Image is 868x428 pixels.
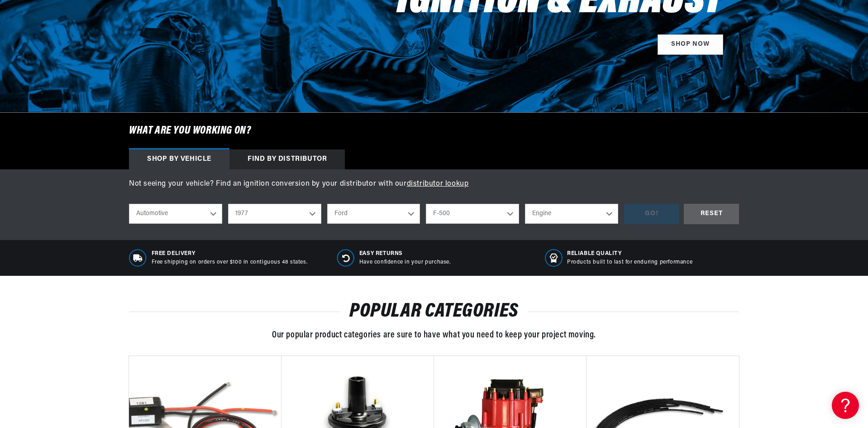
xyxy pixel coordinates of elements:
h6: What are you working on? [106,113,762,149]
select: Model [426,204,519,224]
p: Have confidence in your purchase. [359,259,451,266]
span: RELIABLE QUALITY [567,250,692,258]
select: Year [228,204,321,224]
a: SHOP NOW [658,34,723,55]
a: distributor lookup [407,180,469,188]
select: Make [327,204,420,224]
p: Not seeing your vehicle? Find an ignition conversion by your distributor with our [129,178,739,190]
div: Shop by vehicle [129,149,229,169]
p: Products built to last for enduring performance [567,259,692,266]
span: Easy Returns [359,250,451,258]
div: RESET [684,204,739,224]
p: Free shipping on orders over $100 in contiguous 48 states. [152,259,308,266]
select: Engine [525,204,618,224]
span: Free Delivery [152,250,308,258]
div: Find by Distributor [229,149,345,169]
select: Ride Type [129,204,222,224]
